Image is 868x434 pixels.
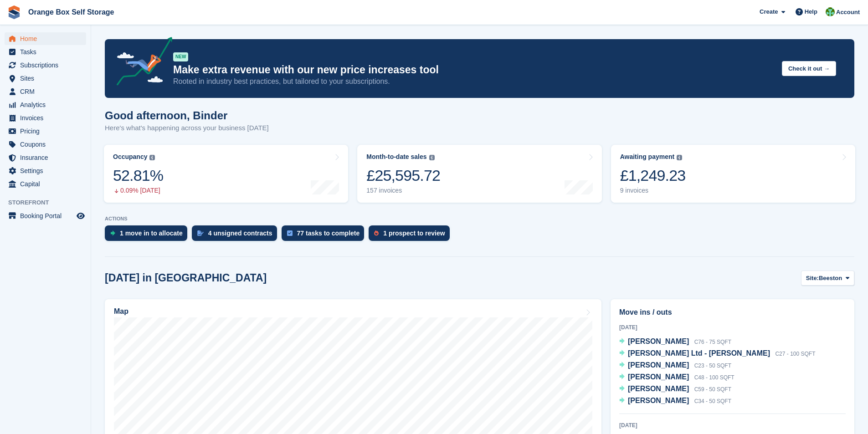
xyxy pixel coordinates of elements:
span: C34 - 50 SQFT [694,398,731,404]
div: £1,249.23 [620,166,686,185]
span: Subscriptions [20,59,75,71]
div: 9 invoices [620,187,686,194]
span: Home [20,32,75,45]
span: CRM [20,85,75,98]
a: [PERSON_NAME] C48 - 100 SQFT [619,372,734,383]
a: 1 prospect to review [369,225,454,245]
span: Insurance [20,151,75,164]
span: Capital [20,178,75,190]
a: menu [5,178,86,190]
span: [PERSON_NAME] [628,337,689,345]
a: [PERSON_NAME] Ltd - [PERSON_NAME] C27 - 100 SQFT [619,348,816,360]
div: 77 tasks to complete [297,230,360,237]
a: menu [5,59,86,71]
span: [PERSON_NAME] [628,373,689,381]
span: C23 - 50 SQFT [694,363,731,369]
a: [PERSON_NAME] C23 - 50 SQFT [619,360,731,372]
span: Create [760,7,778,16]
a: menu [5,112,86,124]
h2: Move ins / outs [619,307,846,318]
span: Sites [20,72,75,85]
span: [PERSON_NAME] Ltd - [PERSON_NAME] [628,349,770,357]
span: Booking Portal [20,209,75,222]
span: Analytics [20,98,75,111]
div: £25,595.72 [366,166,440,185]
span: C59 - 50 SQFT [694,386,731,393]
img: icon-info-grey-7440780725fd019a000dd9b08b2336e03edf1995a4989e88bcd33f0948082b44.svg [149,155,155,160]
a: menu [5,32,86,45]
div: 0.09% [DATE] [113,187,163,194]
div: 52.81% [113,166,163,185]
span: [PERSON_NAME] [628,397,689,404]
h2: Map [114,307,128,316]
h1: Good afternoon, Binder [105,109,269,122]
span: Site: [806,274,819,283]
a: [PERSON_NAME] C76 - 75 SQFT [619,336,731,348]
p: Rooted in industry best practices, but tailored to your subscriptions. [173,77,775,87]
img: prospect-51fa495bee0391a8d652442698ab0144808aea92771e9ea1ae160a38d050c398.svg [374,230,379,236]
span: Help [805,7,817,16]
a: menu [5,46,86,58]
span: C27 - 100 SQFT [775,351,815,357]
a: Awaiting payment £1,249.23 9 invoices [611,145,855,203]
div: Month-to-date sales [366,153,426,161]
img: icon-info-grey-7440780725fd019a000dd9b08b2336e03edf1995a4989e88bcd33f0948082b44.svg [677,155,682,160]
a: 1 move in to allocate [105,225,192,245]
p: Here's what's happening across your business [DATE] [105,123,269,133]
div: 1 move in to allocate [120,230,183,237]
div: [DATE] [619,323,846,332]
a: [PERSON_NAME] C34 - 50 SQFT [619,395,731,407]
a: menu [5,209,86,222]
button: Site: Beeston [801,271,854,286]
span: Tasks [20,46,75,58]
img: move_ins_to_allocate_icon-fdf77a2bb77ea45bf5b3d319d69a93e2d87916cf1d5bf7949dd705db3b84f3ca.svg [110,230,115,236]
a: Preview store [75,210,86,221]
a: menu [5,138,86,151]
a: menu [5,151,86,164]
a: Orange Box Self Storage [25,5,118,20]
span: C76 - 75 SQFT [694,339,731,345]
img: stora-icon-8386f47178a22dfd0bd8f6a31ec36ba5ce8667c1dd55bd0f319d3a0aa187defe.svg [7,5,21,19]
a: menu [5,164,86,177]
a: menu [5,72,86,85]
span: Settings [20,164,75,177]
a: 77 tasks to complete [282,225,369,245]
div: 1 prospect to review [383,230,445,237]
span: [PERSON_NAME] [628,385,689,393]
div: Awaiting payment [620,153,675,161]
div: [DATE] [619,421,846,429]
img: task-75834270c22a3079a89374b754ae025e5fb1db73e45f91037f5363f120a921f8.svg [287,230,293,236]
div: Occupancy [113,153,147,161]
p: Make extra revenue with our new price increases tool [173,63,775,77]
a: Month-to-date sales £25,595.72 157 invoices [357,145,601,203]
a: Occupancy 52.81% 0.09% [DATE] [104,145,348,203]
a: [PERSON_NAME] C59 - 50 SQFT [619,383,731,395]
a: menu [5,125,86,138]
button: Check it out → [782,61,836,76]
span: Pricing [20,125,75,138]
img: icon-info-grey-7440780725fd019a000dd9b08b2336e03edf1995a4989e88bcd33f0948082b44.svg [429,155,435,160]
p: ACTIONS [105,216,854,222]
span: Invoices [20,112,75,124]
h2: [DATE] in [GEOGRAPHIC_DATA] [105,272,267,284]
span: C48 - 100 SQFT [694,374,734,381]
div: 4 unsigned contracts [208,230,272,237]
div: NEW [173,52,188,61]
span: Storefront [8,198,91,207]
img: contract_signature_icon-13c848040528278c33f63329250d36e43548de30e8caae1d1a13099fd9432cc5.svg [197,230,204,236]
a: menu [5,98,86,111]
div: 157 invoices [366,187,440,194]
span: Account [836,8,860,17]
span: Coupons [20,138,75,151]
a: 4 unsigned contracts [192,225,282,245]
span: Beeston [819,274,842,283]
img: Binder Bhardwaj [826,7,835,16]
img: price-adjustments-announcement-icon-8257ccfd72463d97f412b2fc003d46551f7dbcb40ab6d574587a9cd5c0d94... [109,37,173,89]
span: [PERSON_NAME] [628,361,689,369]
a: menu [5,85,86,98]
